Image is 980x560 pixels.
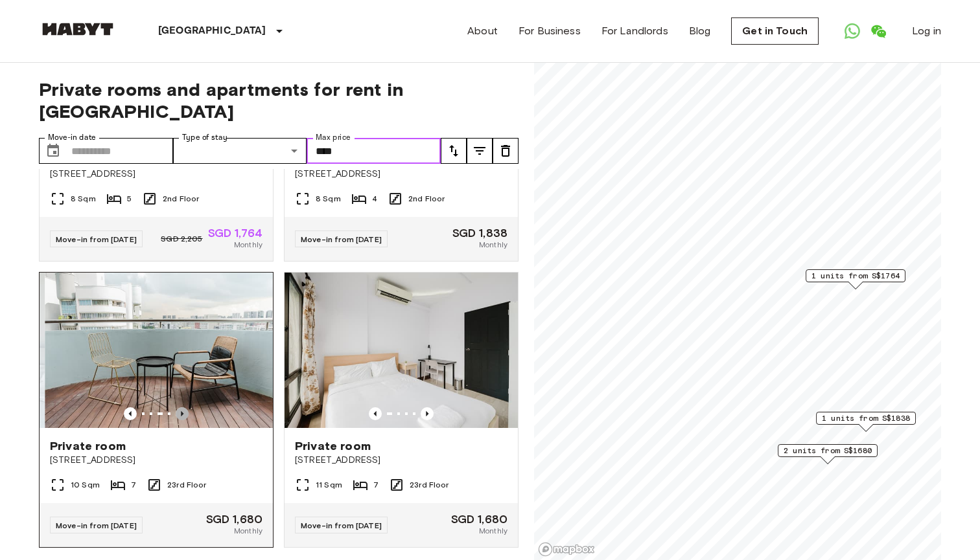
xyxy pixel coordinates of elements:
[48,132,96,143] label: Move-in date
[316,193,341,205] span: 8 Sqm
[451,513,507,525] span: SGD 1,680
[839,18,865,44] a: Open WhatsApp
[50,438,126,454] span: Private room
[408,193,445,205] span: 2nd Floor
[784,445,872,456] span: 2 units from S$1680
[284,272,519,548] a: Marketing picture of unit SG-01-108-001-006Previous imagePrevious imagePrivate room[STREET_ADDRES...
[467,138,493,164] button: tune
[124,407,137,420] button: Previous image
[316,479,342,491] span: 11 Sqm
[689,23,711,39] a: Blog
[479,525,507,537] span: Monthly
[410,479,449,491] span: 23rd Floor
[182,132,227,143] label: Type of stay
[163,193,199,205] span: 2nd Floor
[167,479,207,491] span: 23rd Floor
[71,479,100,491] span: 10 Sqm
[127,193,132,205] span: 5
[372,193,377,205] span: 4
[519,23,581,39] a: For Business
[316,132,351,143] label: Max price
[865,18,891,44] a: Open WeChat
[161,233,202,245] span: SGD 2,205
[39,272,274,548] a: Previous imagePrevious imagePrivate room[STREET_ADDRESS]10 Sqm723rd FloorMove-in from [DATE]SGD 1...
[816,412,916,432] div: Map marker
[295,168,507,181] span: [STREET_ADDRESS]
[811,270,900,282] span: 1 units from S$1764
[295,454,507,467] span: [STREET_ADDRESS]
[778,444,878,464] div: Map marker
[176,407,189,420] button: Previous image
[421,407,434,420] button: Previous image
[208,227,262,239] span: SGD 1,764
[50,454,262,467] span: [STREET_ADDRESS]
[40,138,66,164] button: Choose date
[493,138,519,164] button: tune
[479,239,507,251] span: Monthly
[912,23,941,39] a: Log in
[467,23,498,39] a: About
[731,17,819,45] a: Get in Touch
[369,407,382,420] button: Previous image
[39,78,519,122] span: Private rooms and apartments for rent in [GEOGRAPHIC_DATA]
[39,23,117,36] img: Habyt
[131,479,136,491] span: 7
[71,193,96,205] span: 8 Sqm
[601,23,668,39] a: For Landlords
[234,525,262,537] span: Monthly
[452,227,507,239] span: SGD 1,838
[50,168,262,181] span: [STREET_ADDRESS]
[373,479,379,491] span: 7
[806,269,905,289] div: Map marker
[295,438,371,454] span: Private room
[301,521,382,530] span: Move-in from [DATE]
[158,23,266,39] p: [GEOGRAPHIC_DATA]
[441,138,467,164] button: tune
[822,412,910,424] span: 1 units from S$1838
[301,234,382,244] span: Move-in from [DATE]
[234,239,262,251] span: Monthly
[285,273,518,428] img: Marketing picture of unit SG-01-108-001-006
[56,521,137,530] span: Move-in from [DATE]
[45,273,278,428] img: Marketing picture of unit SG-01-108-001-005
[206,513,262,525] span: SGD 1,680
[538,542,595,557] a: Mapbox logo
[56,234,137,244] span: Move-in from [DATE]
